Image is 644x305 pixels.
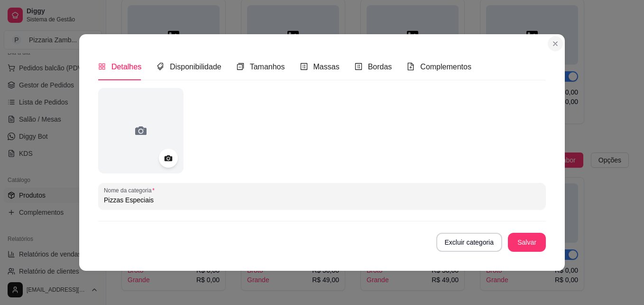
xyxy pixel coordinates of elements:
[548,36,563,51] button: Close
[508,233,546,252] button: Salvar
[156,63,164,70] span: tags
[170,63,221,71] span: Disponibilidade
[237,63,244,70] span: switcher
[250,63,285,71] span: Tamanhos
[104,195,540,205] input: Nome da categoria
[98,63,106,70] span: appstore
[355,63,362,70] span: profile
[407,63,414,70] span: file-add
[368,63,392,71] span: Bordas
[111,63,141,71] span: Detalhes
[436,233,503,252] button: Excluir categoria
[300,63,308,70] span: profile
[104,186,158,194] label: Nome da categoria
[420,63,471,71] span: Complementos
[313,63,340,71] span: Massas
